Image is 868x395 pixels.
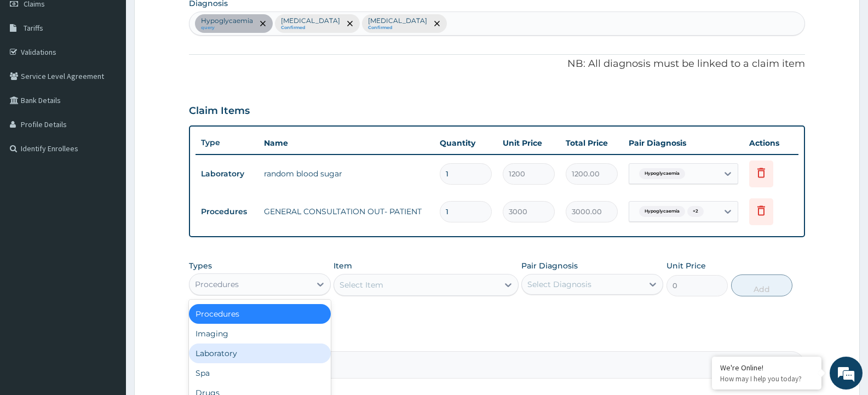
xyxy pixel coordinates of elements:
span: remove selection option [432,19,442,28]
div: We're Online! [720,363,813,373]
label: Comment [189,336,805,345]
div: Procedures [189,304,331,324]
span: remove selection option [258,19,268,28]
label: Unit Price [666,260,706,271]
div: Imaging [189,324,331,344]
label: Item [334,260,352,271]
p: How may I help you today? [720,374,813,383]
td: GENERAL CONSULTATION OUT- PATIENT [258,201,434,222]
span: Hypoglycaemia [639,168,685,179]
div: Procedures [195,279,239,290]
td: Procedures [196,202,258,222]
td: Laboratory [196,164,258,184]
label: Types [189,261,212,271]
th: Type [196,133,258,153]
p: [MEDICAL_DATA] [368,16,427,25]
th: Pair Diagnosis [623,132,744,154]
span: remove selection option [345,19,355,28]
p: Hypoglycaemia [201,16,253,25]
small: Confirmed [281,25,340,31]
p: NB: All diagnosis must be linked to a claim item [189,57,805,71]
div: Select Diagnosis [527,279,591,290]
small: Confirmed [368,25,427,31]
button: Add [731,274,792,296]
th: Unit Price [497,132,560,154]
th: Quantity [434,132,497,154]
div: Minimize live chat window [180,5,206,32]
span: + 2 [687,206,704,217]
textarea: Type your message and hit 'Enter' [5,272,209,310]
p: [MEDICAL_DATA] [281,16,340,25]
th: Name [258,132,434,154]
div: Spa [189,363,331,383]
label: Pair Diagnosis [521,260,578,271]
img: d_794563401_company_1708531726252_794563401 [20,55,44,82]
small: query [201,25,253,31]
th: Total Price [560,132,623,154]
span: We're online! [64,124,151,235]
div: Laboratory [189,344,331,363]
span: Tariffs [24,23,43,33]
h3: Claim Items [189,105,250,117]
td: random blood sugar [258,163,434,185]
div: Select Item [340,279,383,290]
th: Actions [744,132,798,154]
div: Chat with us now [57,61,184,76]
span: Hypoglycaemia [639,206,685,217]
